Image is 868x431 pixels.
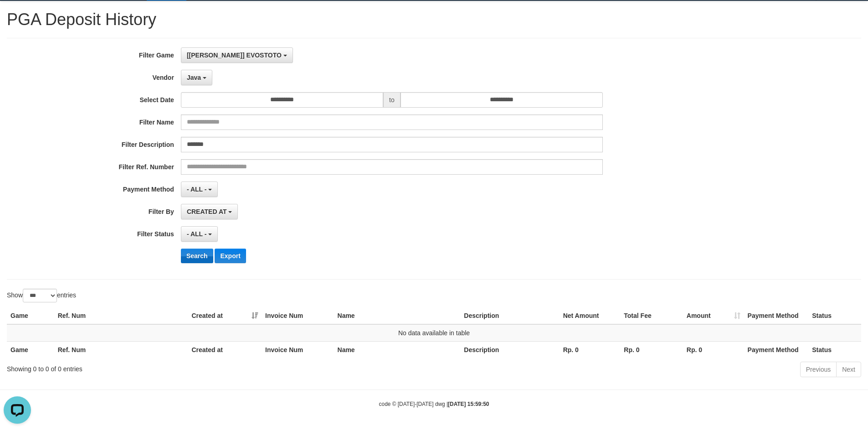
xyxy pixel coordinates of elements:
th: Created at: activate to sort column ascending [188,307,262,324]
th: Rp. 0 [560,341,621,358]
button: - ALL - [181,182,218,197]
th: Invoice Num [262,307,334,324]
th: Rp. 0 [620,341,683,358]
button: [[PERSON_NAME]] EVOSTOTO [181,47,293,63]
span: CREATED AT [187,208,227,215]
th: Total Fee [620,307,683,324]
button: Java [181,70,212,85]
th: Ref. Num [54,341,188,358]
a: Previous [800,362,837,377]
span: - ALL - [187,186,207,193]
th: Name [334,307,461,324]
th: Rp. 0 [683,341,744,358]
a: Next [836,362,861,377]
strong: [DATE] 15:59:50 [448,401,489,407]
span: [[PERSON_NAME]] EVOSTOTO [187,52,282,59]
th: Description [460,341,559,358]
th: Status [808,341,861,358]
th: Game [7,307,54,324]
div: Showing 0 to 0 of 0 entries [7,361,355,374]
button: Search [181,249,213,263]
label: Show entries [7,289,76,302]
select: Showentries [23,289,57,302]
th: Created at [188,341,262,358]
th: Amount: activate to sort column ascending [683,307,744,324]
button: Open LiveChat chat widget [4,4,31,31]
h1: PGA Deposit History [7,10,861,29]
button: Export [215,249,246,263]
th: Status [808,307,861,324]
small: code © [DATE]-[DATE] dwg | [379,401,489,407]
span: Java [187,74,201,81]
span: to [383,92,401,108]
th: Game [7,341,54,358]
td: No data available in table [7,324,861,342]
th: Name [334,341,461,358]
th: Ref. Num [54,307,188,324]
th: Description [460,307,559,324]
button: CREATED AT [181,204,238,219]
th: Invoice Num [262,341,334,358]
th: Payment Method [744,341,809,358]
th: Payment Method [744,307,809,324]
th: Net Amount [560,307,621,324]
button: - ALL - [181,226,218,242]
span: - ALL - [187,230,207,238]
